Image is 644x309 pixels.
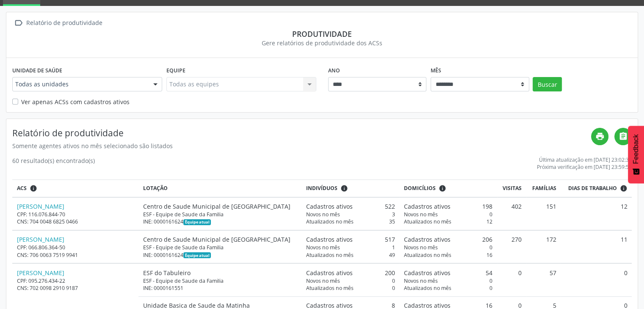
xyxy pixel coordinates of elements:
[497,197,526,230] td: 402
[404,218,451,225] span: Atualizados no mês
[306,268,395,277] div: 200
[12,156,95,171] div: 60 resultado(s) encontrado(s)
[537,163,632,171] div: Próxima verificação em [DATE] 23:59:59
[17,202,64,210] a: [PERSON_NAME]
[404,202,493,211] div: 198
[404,218,493,225] div: 12
[30,185,37,192] i: ACSs que estiveram vinculados a uma UBS neste período, mesmo sem produtividade.
[17,185,27,192] span: ACS
[306,251,395,259] div: 49
[404,268,493,277] div: 54
[306,235,353,244] span: Cadastros ativos
[17,277,134,284] div: CPF: 095.276.434-22
[561,230,632,263] td: 11
[404,251,451,259] span: Atualizados no mês
[143,277,297,284] div: ESF - Equipe de Saude da Familia
[17,211,134,218] div: CPF: 116.076.844-70
[628,126,644,183] button: Feedback - Mostrar pesquisa
[404,268,451,277] span: Cadastros ativos
[497,263,526,296] td: 0
[568,185,617,192] span: Dias de trabalho
[497,180,526,197] th: Visitas
[561,263,632,296] td: 0
[306,251,354,259] span: Atualizados no mês
[143,202,297,211] div: Centro de Saude Municipal de [GEOGRAPHIC_DATA]
[21,97,130,106] label: Ver apenas ACSs com cadastros ativos
[526,180,561,197] th: Famílias
[183,252,211,258] span: Esta é a equipe atual deste Agente
[619,132,628,141] i: 
[614,128,632,145] a: 
[143,218,297,225] div: INE: 0000161624
[537,156,632,163] div: Última atualização em [DATE] 23:02:32
[526,197,561,230] td: 151
[404,235,451,244] span: Cadastros ativos
[306,284,354,292] span: Atualizados no mês
[404,251,493,259] div: 16
[497,230,526,263] td: 270
[404,235,493,244] div: 206
[17,218,134,225] div: CNS: 704 0048 6825 0466
[143,268,297,277] div: ESF do Tabuleiro
[404,277,493,284] div: 0
[183,219,211,225] span: Esta é a equipe atual deste Agente
[404,244,438,251] span: Novos no mês
[306,235,395,244] div: 517
[340,185,348,192] i: <div class="text-left"> <div> <strong>Cadastros ativos:</strong> Cadastros que estão vinculados a...
[526,263,561,296] td: 57
[143,235,297,244] div: Centro de Saude Municipal de [GEOGRAPHIC_DATA]
[12,39,632,47] div: Gere relatórios de produtividade dos ACSs
[143,244,297,251] div: ESF - Equipe de Saude da Familia
[25,17,104,29] div: Relatório de produtividade
[306,277,340,284] span: Novos no mês
[431,64,441,77] label: Mês
[306,284,395,292] div: 0
[166,64,185,77] label: Equipe
[17,284,134,292] div: CNS: 702 0098 2910 9187
[17,235,64,243] a: [PERSON_NAME]
[143,251,297,259] div: INE: 0000161624
[632,134,640,164] span: Feedback
[143,284,297,292] div: INE: 0000161551
[306,244,395,251] div: 1
[306,211,340,218] span: Novos no mês
[306,268,353,277] span: Cadastros ativos
[404,244,493,251] div: 0
[306,211,395,218] div: 3
[404,185,436,192] span: Domicílios
[306,202,395,211] div: 522
[15,80,145,88] span: Todas as unidades
[306,218,395,225] div: 35
[404,211,438,218] span: Novos no mês
[306,277,395,284] div: 0
[404,202,451,211] span: Cadastros ativos
[595,132,605,141] i: print
[620,185,627,192] i: Dias em que o(a) ACS fez pelo menos uma visita, ou ficha de cadastro individual ou cadastro domic...
[526,230,561,263] td: 172
[404,211,493,218] div: 0
[17,244,134,251] div: CPF: 066.806.364-50
[404,284,493,292] div: 0
[12,17,104,29] a:  Relatório de produtividade
[12,141,591,150] div: Somente agentes ativos no mês selecionado são listados
[12,128,591,138] h4: Relatório de produtividade
[143,211,297,218] div: ESF - Equipe de Saude da Familia
[17,251,134,259] div: CNS: 706 0063 7519 9941
[328,64,340,77] label: Ano
[404,284,451,292] span: Atualizados no mês
[17,269,64,277] a: [PERSON_NAME]
[12,29,632,39] div: Produtividade
[561,197,632,230] td: 12
[306,185,337,192] span: Indivíduos
[12,17,25,29] i: 
[12,64,62,77] label: Unidade de saúde
[591,128,608,145] a: print
[306,202,353,211] span: Cadastros ativos
[404,277,438,284] span: Novos no mês
[306,218,354,225] span: Atualizados no mês
[306,244,340,251] span: Novos no mês
[138,180,301,197] th: Lotação
[439,185,446,192] i: <div class="text-left"> <div> <strong>Cadastros ativos:</strong> Cadastros que estão vinculados a...
[533,77,562,91] button: Buscar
